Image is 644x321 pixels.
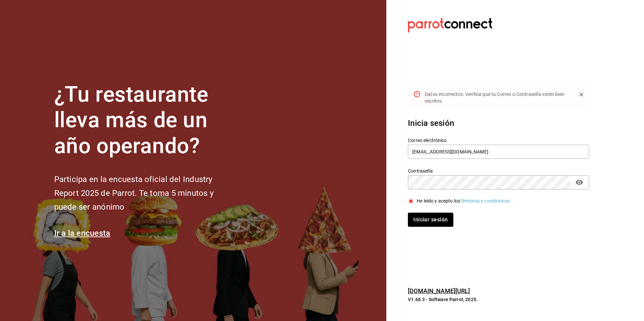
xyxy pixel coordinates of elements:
h3: Inicia sesión [408,117,589,129]
button: Cerrar [576,90,586,100]
h2: Participa en la encuesta oficial del Industry Report 2025 de Parrot. Te toma 5 minutos y puede se... [54,173,236,214]
input: Ingresa tu correo electrónico [408,145,589,159]
label: Contraseña [408,168,589,173]
button: Campo de contraseña [574,177,585,188]
button: Iniciar sesión [408,213,453,227]
a: Ir a la encuesta [54,228,110,238]
a: Términos y condiciones. [460,198,511,204]
a: [DOMAIN_NAME][URL] [408,287,470,294]
label: Correo electrónico [408,138,589,142]
div: Datos incorrectos. Verifica que tu Correo o Contraseña estén bien escritos. [425,88,571,107]
p: V1.68.3 - Software Parrot, 2025. [408,296,589,303]
div: He leído y acepto los [417,198,511,205]
h1: ¿Tu restaurante lleva más de un año operando? [54,82,236,159]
